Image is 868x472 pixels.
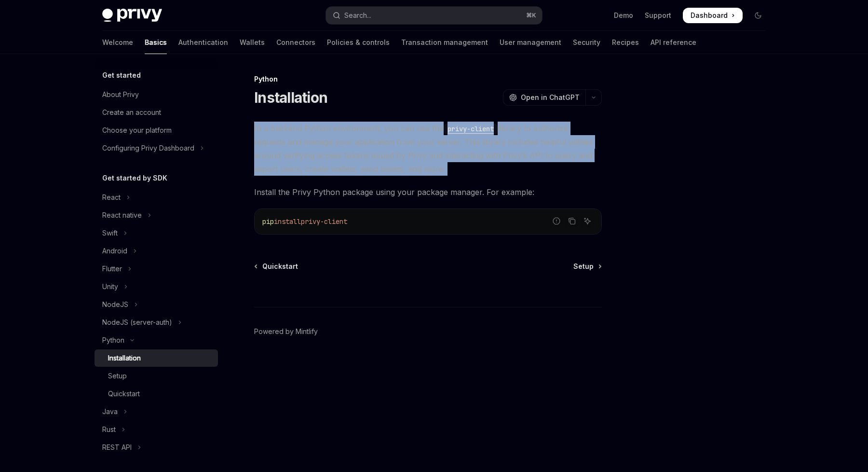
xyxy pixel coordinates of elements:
span: Open in ChatGPT [521,93,580,102]
button: Toggle Unity section [95,278,218,295]
div: React native [102,209,142,221]
a: Welcome [102,31,133,54]
button: Toggle NodeJS section [95,296,218,313]
div: Setup [108,370,127,382]
button: Toggle Python section [95,332,218,349]
span: install [274,217,301,226]
div: REST API [102,442,132,453]
div: About Privy [102,89,139,100]
div: Installation [108,352,141,364]
span: Install the Privy Python package using your package manager. For example: [254,185,602,199]
a: Wallets [240,31,265,54]
span: ⌘ K [526,12,536,19]
a: API reference [651,31,696,54]
span: Quickstart [262,262,298,271]
div: Unity [102,281,118,292]
a: Dashboard [683,8,743,23]
a: Security [573,31,600,54]
div: NodeJS (server-auth) [102,317,172,328]
span: Dashboard [691,11,728,20]
div: Python [254,74,602,84]
button: Toggle Configuring Privy Dashboard section [95,139,218,157]
code: privy-client [444,124,498,134]
a: Installation [95,349,218,367]
button: Open search [326,7,542,24]
a: Quickstart [95,385,218,403]
button: Open in ChatGPT [503,89,585,106]
a: Transaction management [401,31,488,54]
div: Search... [344,10,371,21]
button: Report incorrect code [550,215,563,227]
button: Toggle React native section [95,207,218,224]
a: privy-client [444,124,498,133]
div: Java [102,406,118,417]
a: Powered by Mintlify [254,327,318,336]
h5: Get started by SDK [102,172,167,184]
button: Toggle NodeJS (server-auth) section [95,314,218,331]
h5: Get started [102,69,141,81]
a: Authentication [178,31,228,54]
a: Create an account [95,104,218,121]
h1: Installation [254,89,327,106]
button: Toggle Flutter section [95,260,218,278]
button: Toggle Java section [95,403,218,420]
div: Configuring Privy Dashboard [102,142,194,154]
div: NodeJS [102,299,128,310]
a: Support [645,11,671,20]
button: Toggle Android section [95,242,218,260]
div: Flutter [102,263,122,275]
button: Copy the contents from the code block [566,215,578,227]
button: Ask AI [581,215,594,227]
button: Toggle React section [95,189,218,206]
a: Setup [95,367,218,385]
div: Quickstart [108,388,140,400]
div: Choose your platform [102,125,172,136]
div: Python [102,334,124,346]
a: User management [500,31,561,54]
div: Android [102,245,127,257]
span: Setup [573,262,594,271]
a: Connectors [276,31,315,54]
button: Toggle dark mode [750,8,766,23]
span: pip [262,217,274,226]
a: Quickstart [255,262,298,271]
div: Create an account [102,107,161,118]
a: Choose your platform [95,122,218,139]
a: Basics [145,31,167,54]
a: About Privy [95,86,218,103]
span: privy-client [301,217,347,226]
button: Toggle Swift section [95,224,218,242]
div: Rust [102,424,116,435]
button: Toggle REST API section [95,439,218,456]
a: Setup [573,262,601,271]
a: Recipes [612,31,639,54]
a: Policies & controls [327,31,390,54]
div: Swift [102,227,118,239]
div: React [102,192,121,203]
button: Toggle Rust section [95,421,218,438]
img: dark logo [102,9,162,22]
a: Demo [614,11,633,20]
span: In a backend Python environment, you can use the library to authorize requests and manage your ap... [254,122,602,176]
